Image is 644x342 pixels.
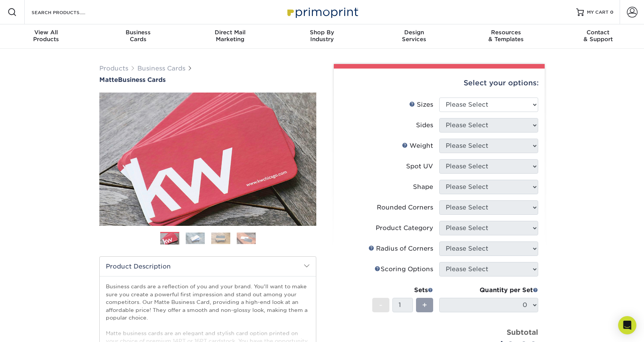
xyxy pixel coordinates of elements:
span: Design [368,29,460,36]
a: Contact& Support [552,24,644,49]
span: Business [92,29,184,36]
div: Weight [402,141,433,150]
img: Business Cards 04 [237,232,256,244]
h1: Business Cards [99,76,316,83]
div: Spot UV [406,162,433,171]
div: Product Category [376,224,433,233]
img: Business Cards 03 [211,232,230,244]
a: Resources& Templates [460,24,552,49]
span: Matte [99,76,118,83]
div: Open Intercom Messenger [618,316,636,334]
div: Quantity per Set [439,286,538,295]
span: Contact [552,29,644,36]
img: Business Cards 02 [186,232,205,244]
div: Select your options: [340,69,539,97]
span: Shop By [276,29,368,36]
div: Marketing [184,29,276,43]
div: Sides [416,121,433,130]
a: Business Cards [137,65,185,72]
span: 0 [610,10,614,15]
div: Sizes [409,100,433,109]
h2: Product Description [100,257,316,276]
span: MY CART [587,9,609,16]
img: Matte 01 [99,51,316,268]
input: SEARCH PRODUCTS..... [31,8,105,17]
a: Shop ByIndustry [276,24,368,49]
div: Services [368,29,460,43]
div: & Templates [460,29,552,43]
img: Business Cards 01 [160,229,179,248]
div: Scoring Options [375,265,433,274]
strong: Subtotal [507,328,538,336]
div: Sets [372,286,433,295]
a: BusinessCards [92,24,184,49]
div: Shape [413,182,433,192]
div: & Support [552,29,644,43]
span: Direct Mail [184,29,276,36]
a: Products [99,65,128,72]
span: Resources [460,29,552,36]
a: DesignServices [368,24,460,49]
img: Primoprint [284,4,360,20]
div: Radius of Corners [368,244,433,253]
div: Industry [276,29,368,43]
span: - [379,299,383,311]
a: Direct MailMarketing [184,24,276,49]
div: Cards [92,29,184,43]
a: MatteBusiness Cards [99,76,316,83]
div: Rounded Corners [377,203,433,212]
span: + [422,299,427,311]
